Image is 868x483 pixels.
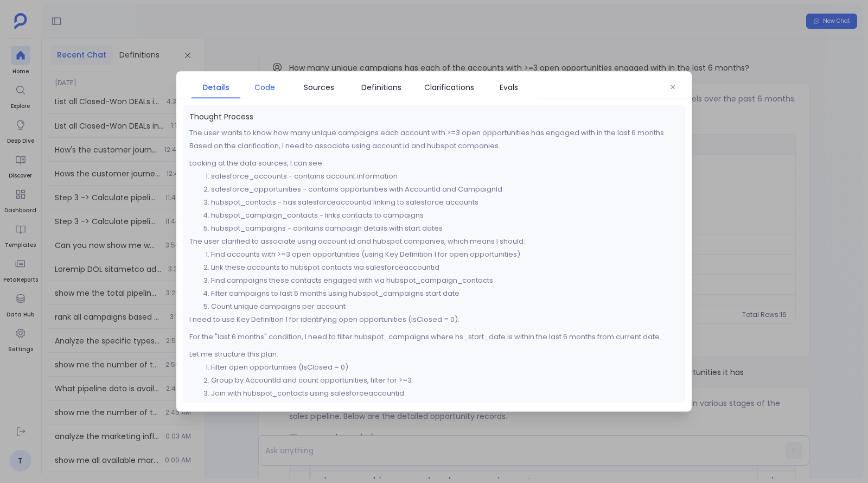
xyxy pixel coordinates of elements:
p: For the "last 6 months" condition, I need to filter hubspot_campaigns where hs_start_date is with... [189,331,679,344]
li: hubspot_campaigns - contains campaign details with start dates [211,222,679,235]
span: Clarifications [424,81,474,93]
span: Sources [304,81,334,93]
li: Link these accounts to hubspot contacts via salesforceaccountid [211,261,679,274]
span: Code [254,81,275,93]
p: Looking at the data sources, I can see: [189,157,679,170]
li: hubspot_campaign_contacts - links contacts to campaigns [211,209,679,222]
p: Let me structure this plan: [189,348,679,361]
li: hubspot_contacts - has salesforceaccountid linking to salesforce accounts [211,196,679,209]
li: Join with hubspot_campaign_contacts using contact_id [211,400,679,413]
li: Count unique campaigns per account [211,300,679,313]
li: Filter campaigns to last 6 months using hubspot_campaigns start date [211,287,679,300]
li: Find accounts with >=3 open opportunities (using Key Definition 1 for open opportunities) [211,248,679,261]
li: Find campaigns these contacts engaged with via hubspot_campaign_contacts [211,274,679,287]
li: salesforce_accounts - contains account information [211,170,679,183]
li: Join with hubspot_contacts using salesforceaccountid [211,387,679,400]
span: Details [202,81,229,93]
span: Thought Process [189,111,679,122]
span: Evals [500,81,518,93]
li: Group by AccountId and count opportunities, filter for >=3 [211,374,679,387]
p: The user wants to know how many unique campaigns each account with >=3 open opportunities has eng... [189,126,679,152]
li: Filter open opportunities (IsClosed = 0) [211,361,679,374]
p: The user clarified to associate using account id and hubspot companies, which means I should: [189,235,679,248]
li: salesforce_opportunities - contains opportunities with AccountId and CampaignId [211,183,679,196]
span: Definitions [361,81,401,93]
p: I need to use Key Definition 1 for identifying open opportunities (IsClosed = 0). [189,313,679,326]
